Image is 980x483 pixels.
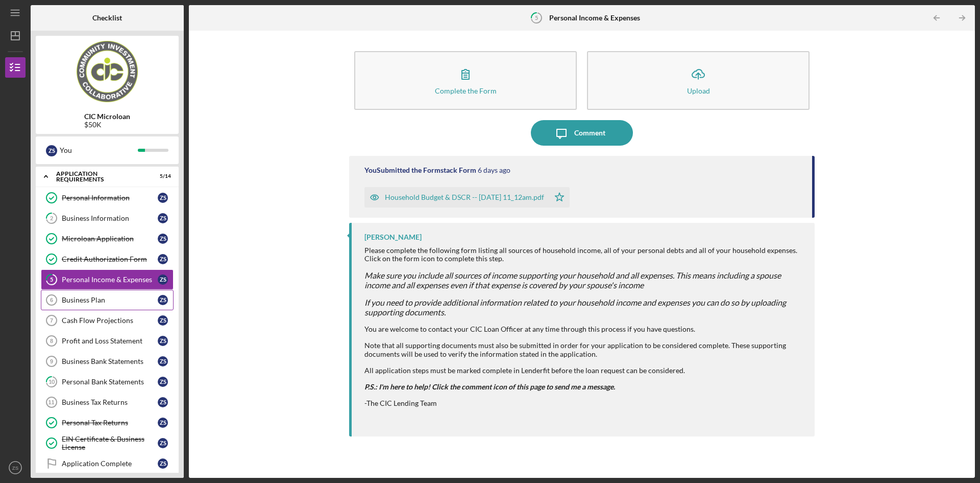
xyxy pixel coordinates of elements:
a: 6Business PlanZS [41,290,174,310]
a: Personal Tax ReturnsZS [41,412,174,433]
div: Z S [158,356,168,366]
div: Business Tax Returns [62,398,158,406]
div: Z S [158,295,168,305]
div: Complete the Form [435,87,497,95]
div: Z S [158,438,168,448]
tspan: 7 [50,317,53,324]
div: 5 / 14 [153,173,171,179]
div: Z S [158,213,168,223]
div: You Submitted the Formstack Form [364,166,476,174]
div: EIN Certificate & Business License [62,435,158,451]
button: Complete the Form [354,51,577,110]
a: 9Business Bank StatementsZS [41,351,174,372]
a: 10Personal Bank StatementsZS [41,372,174,392]
div: Please complete the following form listing all sources of household income, all of your personal ... [364,246,804,263]
div: Z S [158,377,168,387]
tspan: 10 [48,379,55,385]
tspan: 9 [50,358,53,364]
div: Personal Information [62,194,158,202]
tspan: 5 [50,277,53,283]
div: Microloan Application [62,235,158,243]
div: Z S [158,254,168,264]
tspan: 2 [50,215,53,222]
div: Z S [46,145,57,156]
tspan: 8 [50,338,53,344]
div: You [60,142,138,159]
a: 7Cash Flow ProjectionsZS [41,310,174,331]
div: Personal Tax Returns [62,419,158,427]
button: ZS [5,457,26,478]
a: 11Business Tax ReturnsZS [41,392,174,412]
tspan: 6 [50,297,53,303]
div: [PERSON_NAME] [364,233,422,241]
div: Z S [158,458,168,469]
button: Comment [531,120,633,146]
div: Comment [574,120,605,146]
a: 5Personal Income & ExpensesZS [41,269,174,290]
div: APPLICATION REQUIREMENTS [56,171,145,182]
div: Z S [158,193,168,203]
div: Z S [158,234,168,244]
a: 2Business InformationZS [41,208,174,228]
div: Z S [158,315,168,326]
b: Checklist [92,14,122,22]
div: Upload [687,87,710,95]
div: Personal Income & Expenses [62,275,158,284]
div: Z S [158,418,168,428]
button: Household Budget & DSCR -- [DATE] 11_12am.pdf [364,187,570,208]
text: ZS [12,465,18,471]
div: Personal Bank Statements [62,378,158,386]
a: Microloan ApplicationZS [41,228,174,249]
div: You are welcome to contact your CIC Loan Officer at any time through this process if you have que... [364,325,804,375]
a: Personal InformationZS [41,188,174,208]
em: Make sure you include all sources of income supporting your household and all expenses. This mean... [364,270,781,289]
div: $50K [84,121,130,129]
em: If you need to provide additional information related to your household income and expenses you c... [364,297,786,316]
tspan: 11 [48,399,54,405]
a: 8Profit and Loss StatementZS [41,331,174,351]
div: Z S [158,274,168,285]
b: CIC Microloan [84,112,130,121]
time: 2025-08-13 15:12 [478,166,510,174]
a: Credit Authorization FormZS [41,249,174,269]
tspan: 5 [535,14,538,21]
button: Upload [587,51,810,110]
div: -The CIC Lending Team [364,399,804,407]
img: Product logo [36,41,179,102]
div: Cash Flow Projections [62,316,158,325]
div: Business Information [62,214,158,222]
div: Household Budget & DSCR -- [DATE] 11_12am.pdf [385,193,544,201]
div: Application Complete [62,459,158,468]
div: Z S [158,397,168,407]
div: Credit Authorization Form [62,255,158,263]
a: EIN Certificate & Business LicenseZS [41,433,174,453]
div: Business Bank Statements [62,357,158,365]
b: Personal Income & Expenses [549,14,640,22]
a: Application CompleteZS [41,453,174,474]
div: Z S [158,336,168,346]
div: Profit and Loss Statement [62,337,158,345]
em: P.S.: I'm here to help! Click the comment icon of this page to send me a message. [364,382,615,391]
div: Business Plan [62,296,158,304]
